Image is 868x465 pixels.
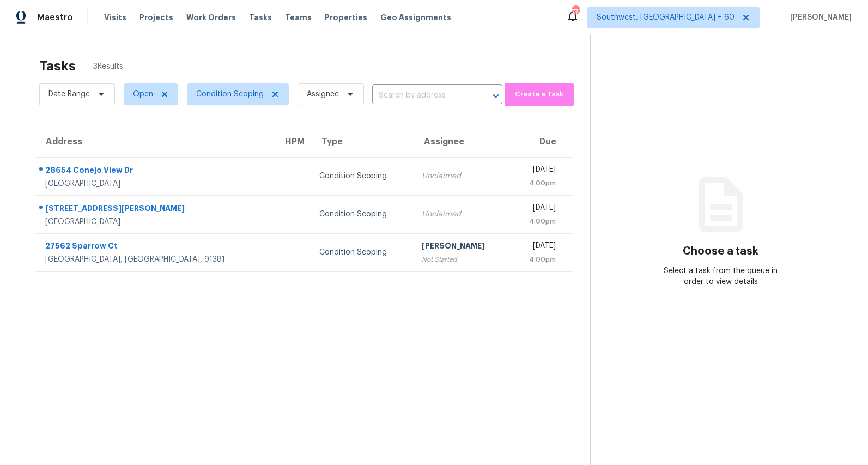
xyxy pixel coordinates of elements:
th: Assignee [413,126,510,157]
div: 4:00pm [519,216,556,227]
div: Not Started [422,254,501,265]
span: Condition Scoping [196,89,264,100]
div: 4:00pm [519,254,556,265]
h2: Tasks [39,61,76,71]
th: HPM [274,126,311,157]
div: [DATE] [519,164,556,178]
div: [STREET_ADDRESS][PERSON_NAME] [45,203,265,216]
div: Condition Scoping [319,247,404,258]
button: Create a Task [505,83,574,106]
span: Assignee [307,89,339,100]
span: Tasks [249,14,272,21]
div: [DATE] [519,202,556,216]
span: Geo Assignments [380,12,451,23]
div: Condition Scoping [319,171,404,182]
div: [GEOGRAPHIC_DATA], [GEOGRAPHIC_DATA], 91381 [45,254,265,265]
div: Unclaimed [422,209,501,220]
div: Unclaimed [422,171,501,182]
span: Open [133,89,153,100]
div: 4:00pm [519,178,556,189]
span: Create a Task [510,88,568,101]
span: Teams [285,12,312,23]
span: [PERSON_NAME] [786,12,852,23]
th: Type [311,126,413,157]
button: Open [488,88,503,104]
input: Search by address [372,87,472,104]
span: 3 Results [93,61,123,72]
span: Work Orders [186,12,236,23]
th: Address [35,126,274,157]
span: Projects [139,12,173,23]
span: Visits [104,12,126,23]
div: Condition Scoping [319,209,404,220]
div: [GEOGRAPHIC_DATA] [45,178,265,189]
span: Date Range [48,89,90,100]
span: Properties [325,12,367,23]
div: 773 [572,7,579,17]
th: Due [510,126,573,157]
span: Southwest, [GEOGRAPHIC_DATA] + 60 [597,12,735,23]
div: 27562 Sparrow Ct [45,240,265,254]
div: [PERSON_NAME] [422,240,501,254]
div: 28654 Conejo View Dr [45,165,265,178]
div: [GEOGRAPHIC_DATA] [45,216,265,227]
div: Select a task from the queue in order to view details [655,265,785,287]
span: Maestro [37,12,73,23]
h3: Choose a task [683,246,758,257]
div: [DATE] [519,240,556,254]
